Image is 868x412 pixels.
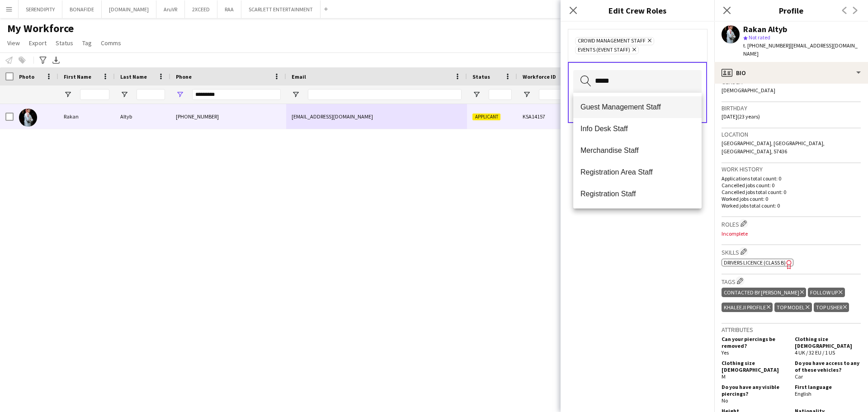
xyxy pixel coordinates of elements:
span: Info Desk Staff [580,124,694,133]
div: KSA14157 [517,104,579,129]
span: Applicant [472,114,500,120]
div: FOLLOW UP [808,288,844,297]
p: Worked jobs total count: 0 [722,202,861,209]
button: 2XCEED [185,0,217,18]
span: My Workforce [7,22,74,35]
div: TOP MODEL [774,303,811,312]
h5: Clothing size [DEMOGRAPHIC_DATA] [722,360,788,373]
button: SCARLETT ENTERTAINMENT [241,0,321,18]
button: BONAFIDE [62,0,102,18]
span: Status [472,73,490,80]
span: Not rated [749,34,770,41]
span: First Name [64,73,91,80]
h5: First language [795,384,861,390]
span: t. [PHONE_NUMBER] [743,42,790,49]
span: Photo [19,73,34,80]
h3: Skills [722,247,861,256]
span: M [722,373,726,380]
span: Guest Management Staff [580,103,694,111]
div: Rakan [58,104,115,129]
h3: Tags [722,276,861,286]
div: TOP USHER [814,303,849,312]
span: View [7,39,20,47]
h3: Profile [714,5,868,16]
span: Email [292,73,306,80]
span: No [722,397,728,404]
span: Phone [176,73,192,80]
h3: Attributes [722,326,861,334]
div: KHALEEJI PROFILE [722,303,773,312]
div: [EMAIL_ADDRESS][DOMAIN_NAME] [286,104,467,129]
a: View [4,37,24,49]
p: Cancelled jobs count: 0 [722,182,861,189]
button: SERENDIPITY [19,0,62,18]
app-action-btn: Advanced filters [38,55,48,66]
span: | [EMAIL_ADDRESS][DOMAIN_NAME] [743,42,858,57]
button: Open Filter Menu [64,90,72,99]
h3: Work history [722,165,861,173]
span: [GEOGRAPHIC_DATA], [GEOGRAPHIC_DATA], [GEOGRAPHIC_DATA], 57436 [722,140,825,155]
div: Rakan Altyb [743,25,787,33]
a: Comms [97,37,125,49]
span: Events (Event Staff) [578,47,630,54]
span: Export [29,39,47,47]
input: Status Filter Input [489,89,512,100]
span: [DEMOGRAPHIC_DATA] [722,87,775,94]
h5: Can your piercings be removed? [722,336,788,349]
span: Tag [82,39,92,47]
span: Car [795,373,803,380]
button: Open Filter Menu [176,90,184,99]
a: Export [25,37,50,49]
span: [DATE] (23 years) [722,113,760,120]
h3: Location [722,130,861,138]
button: RAA [217,0,241,18]
button: AruVR [156,0,185,18]
span: Crowd Management Staff [578,38,646,45]
button: Open Filter Menu [120,90,128,99]
h3: Birthday [722,104,861,112]
input: Email Filter Input [308,89,462,100]
p: Cancelled jobs total count: 0 [722,189,861,195]
p: Incomplete [722,230,861,237]
span: English [795,390,811,397]
span: Merchandise Staff [580,146,694,155]
button: Open Filter Menu [472,90,481,99]
span: Workforce ID [523,73,556,80]
img: Rakan Altyb [19,109,37,127]
h5: Do you have access to any of these vehicles? [795,360,861,373]
h5: Clothing size [DEMOGRAPHIC_DATA] [795,336,861,349]
h5: Do you have any visible piercings? [722,384,788,397]
input: First Name Filter Input [80,89,109,100]
button: [DOMAIN_NAME] [102,0,156,18]
h3: Roles [722,219,861,228]
h3: Edit Crew Roles [561,5,714,16]
p: Applications total count: 0 [722,175,861,182]
input: Phone Filter Input [192,89,281,100]
a: Status [52,37,77,49]
span: Registration Area Staff [580,168,694,176]
span: 4 UK / 32 EU / 1 US [795,349,835,356]
span: Registration Staff [580,189,694,198]
div: CONTACTED BY [PERSON_NAME] [722,288,806,297]
input: Workforce ID Filter Input [539,89,573,100]
span: Yes [722,349,729,356]
app-action-btn: Export XLSX [51,55,61,66]
span: Status [56,39,73,47]
span: Drivers Licence (Class B) [724,259,786,266]
input: Last Name Filter Input [137,89,165,100]
p: Worked jobs count: 0 [722,195,861,202]
div: Bio [714,62,868,84]
a: Tag [79,37,95,49]
span: Last Name [120,73,147,80]
button: Open Filter Menu [292,90,300,99]
button: Open Filter Menu [523,90,531,99]
span: Comms [101,39,121,47]
div: Altyb [115,104,170,129]
div: [PHONE_NUMBER] [170,104,286,129]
